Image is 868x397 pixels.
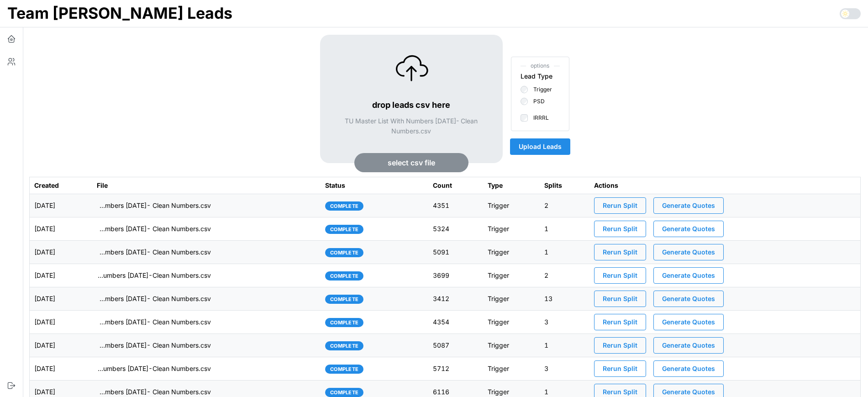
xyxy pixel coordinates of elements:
[540,264,589,287] td: 2
[653,314,724,330] button: Generate Quotes
[662,221,715,237] span: Generate Quotes
[428,333,483,357] td: 5087
[594,314,646,330] button: Rerun Split
[97,341,211,350] p: imports/[PERSON_NAME]/1756317778868-TU Master List With Numbers [DATE]- Clean Numbers.csv
[653,244,724,260] button: Generate Quotes
[428,287,483,310] td: 3412
[594,197,646,214] button: Rerun Split
[30,264,93,287] td: [DATE]
[483,287,540,310] td: Trigger
[30,194,93,217] td: [DATE]
[653,360,724,377] button: Generate Quotes
[92,177,321,194] th: File
[30,240,93,264] td: [DATE]
[662,268,715,283] span: Generate Quotes
[603,221,637,237] span: Rerun Split
[97,318,211,327] p: imports/[PERSON_NAME]/1756385010087-TU Master List With Numbers [DATE]- Clean Numbers.csv
[528,98,545,105] label: PSD
[662,314,715,330] span: Generate Quotes
[603,314,637,330] span: Rerun Split
[594,267,646,284] button: Rerun Split
[30,310,93,333] td: [DATE]
[540,310,589,333] td: 3
[653,221,724,237] button: Generate Quotes
[540,333,589,357] td: 1
[540,357,589,380] td: 3
[30,217,93,240] td: [DATE]
[330,318,358,327] span: complete
[483,333,540,357] td: Trigger
[510,138,570,155] button: Upload Leads
[97,248,211,257] p: imports/[PERSON_NAME]/1756909545890-TU Master List With Numbers [DATE]- Clean Numbers.csv
[662,291,715,307] span: Generate Quotes
[30,177,93,194] th: Created
[662,361,715,376] span: Generate Quotes
[428,217,483,240] td: 5324
[653,197,724,214] button: Generate Quotes
[97,364,211,373] p: imports/[PERSON_NAME]/1756219429086-TU Master List With Numbers [DATE]-Clean Numbers.csv
[603,361,637,376] span: Rerun Split
[330,225,358,233] span: complete
[594,244,646,260] button: Rerun Split
[97,201,211,210] p: imports/[PERSON_NAME]/1757097937494-TU Master List With Numbers [DATE]- Clean Numbers.csv
[483,177,540,194] th: Type
[603,291,637,307] span: Rerun Split
[321,177,428,194] th: Status
[30,287,93,310] td: [DATE]
[603,198,637,213] span: Rerun Split
[330,272,358,280] span: complete
[528,86,552,93] label: Trigger
[594,360,646,377] button: Rerun Split
[594,221,646,237] button: Rerun Split
[330,202,358,210] span: complete
[540,240,589,264] td: 1
[653,267,724,284] button: Generate Quotes
[540,194,589,217] td: 2
[662,244,715,260] span: Generate Quotes
[603,338,637,353] span: Rerun Split
[483,217,540,240] td: Trigger
[7,3,232,23] h1: Team [PERSON_NAME] Leads
[428,177,483,194] th: Count
[594,291,646,307] button: Rerun Split
[354,153,468,172] button: select csv file
[97,294,211,303] p: imports/[PERSON_NAME]/1756479254704-TU Master List With Numbers [DATE]- Clean Numbers.csv
[330,342,358,350] span: complete
[662,338,715,353] span: Generate Quotes
[483,357,540,380] td: Trigger
[30,357,93,380] td: [DATE]
[428,240,483,264] td: 5091
[483,240,540,264] td: Trigger
[589,177,860,194] th: Actions
[30,333,93,357] td: [DATE]
[330,295,358,303] span: complete
[594,337,646,354] button: Rerun Split
[97,387,211,397] p: imports/[PERSON_NAME]/1756128860953-TU Master List With Numbers [DATE]- Clean Numbers.csv
[540,217,589,240] td: 1
[519,139,562,154] span: Upload Leads
[428,357,483,380] td: 5712
[428,194,483,217] td: 4351
[540,177,589,194] th: Splits
[540,287,589,310] td: 13
[428,310,483,333] td: 4354
[428,264,483,287] td: 3699
[653,337,724,354] button: Generate Quotes
[603,244,637,260] span: Rerun Split
[662,198,715,213] span: Generate Quotes
[97,224,211,233] p: imports/[PERSON_NAME]/1756997511461-TU Master List With Numbers [DATE]- Clean Numbers.csv
[483,264,540,287] td: Trigger
[330,249,358,257] span: complete
[330,388,358,397] span: complete
[97,271,211,280] p: imports/[PERSON_NAME]/1756817211366-TU Master List With Numbers [DATE]-Clean Numbers.csv
[330,365,358,373] span: complete
[603,268,637,283] span: Rerun Split
[528,114,549,122] label: IRRRL
[653,291,724,307] button: Generate Quotes
[483,310,540,333] td: Trigger
[388,154,435,172] span: select csv file
[483,194,540,217] td: Trigger
[521,71,552,81] div: Lead Type
[521,62,560,70] span: options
